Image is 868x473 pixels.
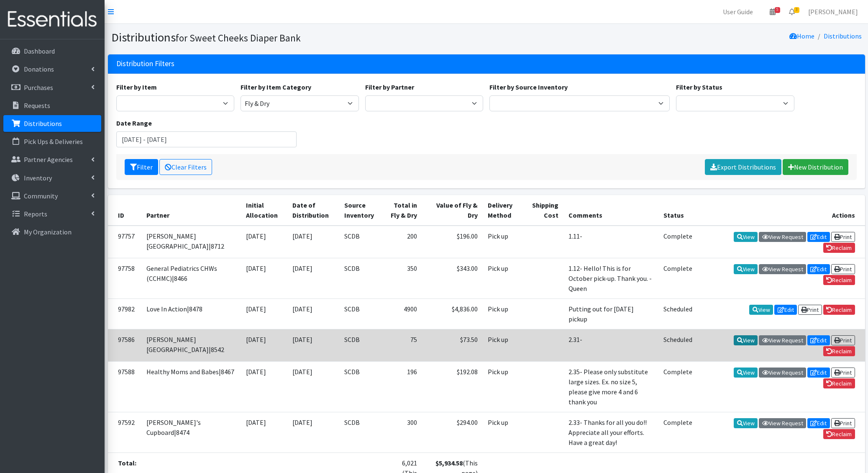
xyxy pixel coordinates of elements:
[384,258,422,298] td: 350
[241,329,287,361] td: [DATE]
[287,412,340,453] td: [DATE]
[141,226,241,258] td: [PERSON_NAME][GEOGRAPHIC_DATA]|8712
[782,3,801,20] a: 3
[241,298,287,329] td: [DATE]
[384,412,422,453] td: 300
[108,226,141,258] td: 97757
[339,329,384,361] td: SCDB
[339,258,384,298] td: SCDB
[734,418,758,428] a: View
[159,159,212,175] a: Clear Filters
[24,137,83,146] p: Pick Ups & Deliveries
[775,7,780,13] span: 5
[563,226,658,258] td: 1.11-
[108,329,141,361] td: 97586
[241,362,287,412] td: [DATE]
[759,264,806,274] a: View Request
[3,170,101,186] a: Inventory
[241,412,287,453] td: [DATE]
[3,61,101,77] a: Donations
[734,232,758,242] a: View
[116,82,157,92] label: Filter by Item
[422,412,483,453] td: $294.00
[108,298,141,329] td: 97982
[483,195,523,226] th: Delivery Method
[287,298,340,329] td: [DATE]
[287,226,340,258] td: [DATE]
[801,3,865,20] a: [PERSON_NAME]
[24,83,53,92] p: Purchases
[658,329,697,361] td: Scheduled
[823,346,855,356] a: Reclaim
[658,412,697,453] td: Complete
[823,429,855,439] a: Reclaim
[384,195,422,226] th: Total in Fly & Dry
[734,335,758,345] a: View
[141,362,241,412] td: Healthy Moms and Babes|8467
[339,195,384,226] th: Source Inventory
[831,368,855,378] a: Print
[287,362,340,412] td: [DATE]
[339,412,384,453] td: SCDB
[241,82,311,92] label: Filter by Item Category
[3,115,101,132] a: Distributions
[823,305,855,315] a: Reclaim
[658,258,697,298] td: Complete
[24,47,55,55] p: Dashboard
[422,195,483,226] th: Value of Fly & Dry
[339,226,384,258] td: SCDB
[422,362,483,412] td: $192.08
[384,362,422,412] td: 196
[116,131,297,147] input: January 1, 2011 - December 31, 2011
[24,192,58,200] p: Community
[3,224,101,240] a: My Organization
[807,264,830,274] a: Edit
[287,195,340,226] th: Date of Distribution
[759,232,806,242] a: View Request
[783,159,848,175] a: New Distribution
[241,258,287,298] td: [DATE]
[831,232,855,242] a: Print
[483,226,523,258] td: Pick up
[798,305,822,315] a: Print
[141,195,241,226] th: Partner
[365,82,414,92] label: Filter by Partner
[794,7,799,13] span: 3
[422,329,483,361] td: $73.50
[831,335,855,345] a: Print
[698,195,865,226] th: Actions
[759,368,806,378] a: View Request
[24,228,72,236] p: My Organization
[141,258,241,298] td: General Pediatrics CHWs (CCHMC)|8466
[759,335,806,345] a: View Request
[658,298,697,329] td: Scheduled
[483,412,523,453] td: Pick up
[658,362,697,412] td: Complete
[807,368,830,378] a: Edit
[108,258,141,298] td: 97758
[759,418,806,428] a: View Request
[3,79,101,96] a: Purchases
[483,258,523,298] td: Pick up
[287,258,340,298] td: [DATE]
[422,226,483,258] td: $196.00
[108,412,141,453] td: 97592
[563,412,658,453] td: 2.33- Thanks for all you do!! Appreciate all your efforts. Have a great day!
[523,195,563,226] th: Shipping Cost
[824,32,862,40] a: Distributions
[108,362,141,412] td: 97588
[3,97,101,114] a: Requests
[563,195,658,226] th: Comments
[563,298,658,329] td: Putting out for [DATE] pickup
[24,65,54,73] p: Donations
[141,298,241,329] td: Love In Action|8478
[3,151,101,168] a: Partner Agencies
[384,329,422,361] td: 75
[422,298,483,329] td: $4,836.00
[125,159,158,175] button: Filter
[3,43,101,59] a: Dashboard
[241,195,287,226] th: Initial Allocation
[3,188,101,204] a: Community
[24,210,47,218] p: Reports
[489,82,568,92] label: Filter by Source Inventory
